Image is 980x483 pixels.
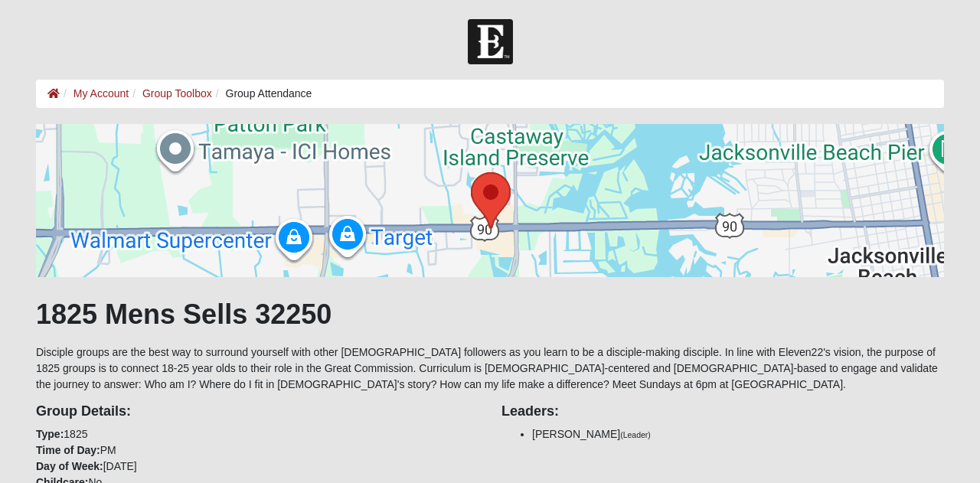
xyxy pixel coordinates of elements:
strong: Type: [36,428,64,440]
a: My Account [73,87,129,100]
img: Church of Eleven22 Logo [468,19,513,64]
h1: 1825 Mens Sells 32250 [36,298,944,331]
a: Group Toolbox [142,87,212,100]
h4: Group Details: [36,403,479,420]
li: Group Attendance [212,86,312,102]
small: (Leader) [620,430,651,439]
h4: Leaders: [501,403,944,420]
li: [PERSON_NAME] [532,426,944,442]
strong: Time of Day: [36,444,100,456]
